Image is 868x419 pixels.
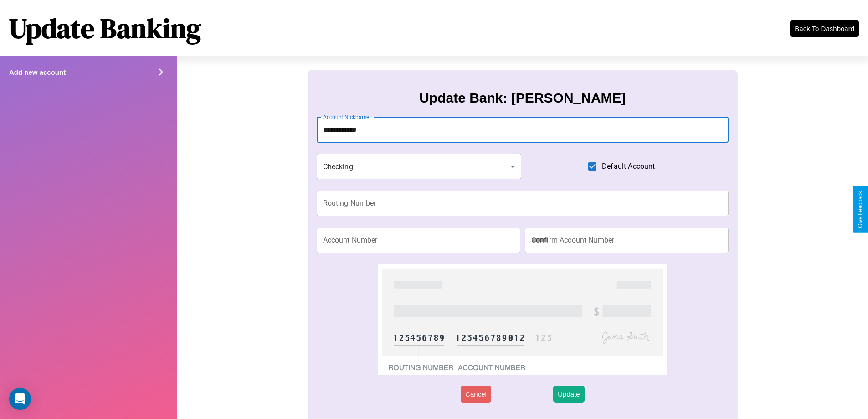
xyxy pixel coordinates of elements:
button: Back To Dashboard [790,20,859,37]
button: Update [553,386,584,403]
div: Open Intercom Messenger [9,388,31,410]
label: Account Nickname [323,113,370,121]
span: Default Account [602,161,655,172]
div: Give Feedback [857,191,863,228]
h1: Update Banking [9,10,201,47]
img: check [378,264,667,375]
h3: Update Bank: [PERSON_NAME] [419,90,626,106]
button: Cancel [461,386,491,403]
h4: Add new account [9,68,66,76]
div: Checking [317,154,522,179]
